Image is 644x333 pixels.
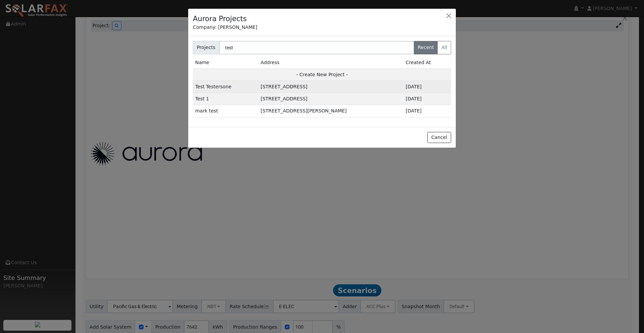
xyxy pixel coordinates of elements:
[403,105,451,117] td: 4m
[193,57,258,69] td: Name
[193,68,451,81] td: - Create New Project -
[427,132,451,143] button: Cancel
[258,57,403,69] td: Address
[437,41,451,54] label: All
[193,13,247,24] h4: Aurora Projects
[258,81,403,93] td: [STREET_ADDRESS]
[403,57,451,69] td: Created At
[403,93,451,105] td: 2m
[403,81,451,93] td: 1d
[193,93,258,105] td: Test 1
[193,41,219,54] span: Projects
[193,81,258,93] td: Test Testersone
[258,93,403,105] td: [STREET_ADDRESS]
[193,105,258,117] td: mark test
[193,24,451,31] div: Company: [PERSON_NAME]
[414,41,438,54] label: Recent
[258,105,403,117] td: [STREET_ADDRESS][PERSON_NAME]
